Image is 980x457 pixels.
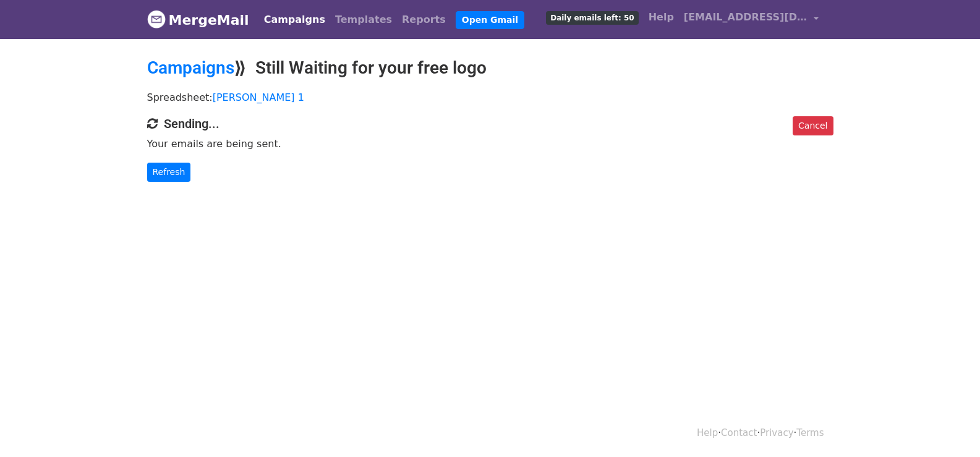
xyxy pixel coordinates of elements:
a: Reports [397,7,451,32]
a: MergeMail [147,7,249,33]
a: Templates [330,7,397,32]
a: Privacy [760,427,793,438]
p: Your emails are being sent. [147,137,833,150]
a: [EMAIL_ADDRESS][DOMAIN_NAME] [679,5,824,34]
a: Campaigns [147,58,234,78]
a: Contact [721,427,757,438]
a: Daily emails left: 50 [541,5,643,30]
h4: Sending... [147,116,833,131]
a: Campaigns [259,7,330,32]
span: [EMAIL_ADDRESS][DOMAIN_NAME] [684,10,807,25]
iframe: Chat Widget [918,398,980,457]
a: Cancel [793,116,833,135]
h2: ⟫ Still Waiting for your free logo [147,58,833,79]
a: Terms [796,427,824,438]
span: Daily emails left: 50 [546,11,638,25]
a: Open Gmail [456,11,524,29]
a: Refresh [147,163,191,182]
img: MergeMail logo [147,10,166,28]
a: [PERSON_NAME] 1 [213,92,304,103]
p: Spreadsheet: [147,91,833,104]
a: Help [697,427,718,438]
a: Help [644,5,679,30]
